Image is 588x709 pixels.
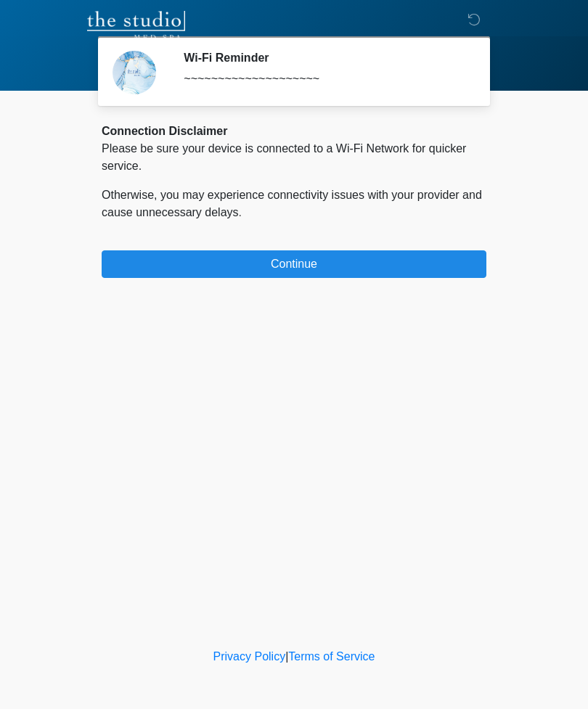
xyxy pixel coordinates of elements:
[87,11,185,40] img: The Studio Med Spa Logo
[102,250,486,278] button: Continue
[184,51,465,65] h2: Wi-Fi Reminder
[213,650,286,663] a: Privacy Policy
[102,187,486,221] p: Otherwise, you may experience connectivity issues with your provider and cause unnecessary delays
[102,123,486,140] div: Connection Disclaimer
[113,51,156,94] img: Agent Avatar
[239,206,242,218] span: .
[102,140,486,175] p: Please be sure your device is connected to a Wi-Fi Network for quicker service.
[184,70,465,88] div: ~~~~~~~~~~~~~~~~~~~~
[285,650,288,663] a: |
[288,650,375,663] a: Terms of Service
